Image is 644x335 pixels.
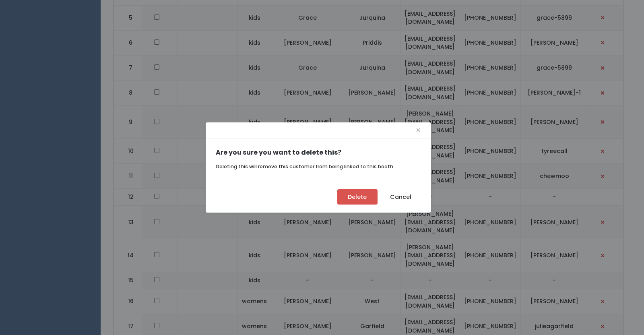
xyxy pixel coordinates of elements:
[416,124,421,136] span: ×
[337,189,378,205] button: Delete
[216,163,393,170] small: Deleting this will remove this customer from being linked to this booth
[381,189,421,205] button: Cancel
[216,149,421,156] h5: Are you sure you want to delete this?
[416,124,421,137] button: Close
